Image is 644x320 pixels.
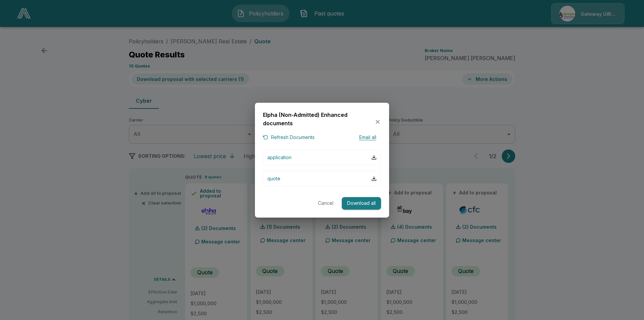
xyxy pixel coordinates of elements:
[342,197,381,210] button: Download all
[315,197,336,210] button: Cancel
[267,154,291,161] p: application
[267,175,280,182] p: quote
[354,133,381,142] button: Email all
[263,171,381,186] button: quote
[263,133,315,142] button: Refresh Documents
[263,149,381,165] button: application
[263,110,374,128] h6: Elpha (Non-Admitted) Enhanced documents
